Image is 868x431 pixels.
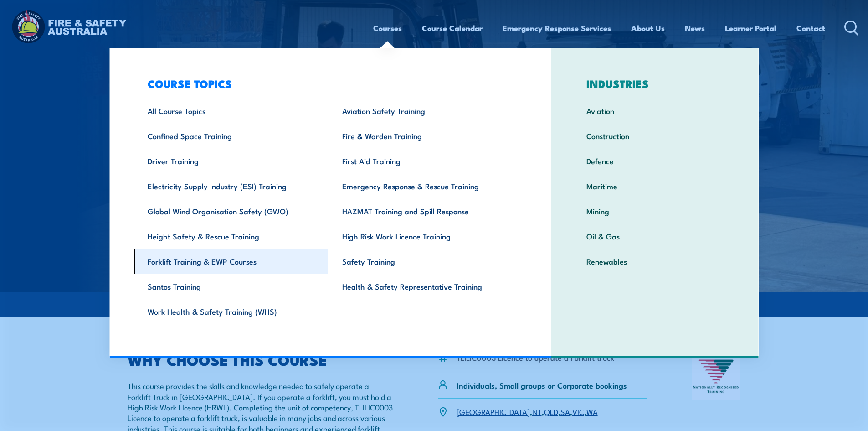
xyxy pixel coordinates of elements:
[134,77,523,90] h3: COURSE TOPICS
[422,16,483,40] a: Course Calendar
[457,380,627,390] p: Individuals, Small groups or Corporate bookings
[134,148,328,173] a: Driver Training
[457,406,598,417] p: , , , , ,
[134,223,328,249] a: Height Safety & Rescue Training
[572,249,738,274] a: Renewables
[532,406,542,417] a: NT
[134,249,328,274] a: Forklift Training & EWP Courses
[134,123,328,148] a: Confined Space Training
[572,148,738,173] a: Defence
[328,123,523,148] a: Fire & Warden Training
[328,198,523,223] a: HAZMAT Training and Spill Response
[586,406,598,417] a: WA
[572,123,738,148] a: Construction
[631,16,665,40] a: About Us
[572,198,738,223] a: Mining
[572,77,738,90] h3: INDUSTRIES
[457,352,614,363] li: TLILIC0003 Licence to operate a Forklift truck
[328,148,523,173] a: First Aid Training
[134,299,328,324] a: Work Health & Safety Training (WHS)
[128,353,394,366] h2: WHY CHOOSE THIS COURSE
[560,406,570,417] a: SA
[503,16,611,40] a: Emergency Response Services
[572,406,584,417] a: VIC
[328,173,523,198] a: Emergency Response & Rescue Training
[572,173,738,198] a: Maritime
[328,274,523,299] a: Health & Safety Representative Training
[373,16,402,40] a: Courses
[692,353,741,400] img: Nationally Recognised Training logo.
[457,406,530,417] a: [GEOGRAPHIC_DATA]
[134,274,328,299] a: Santos Training
[134,98,328,123] a: All Course Topics
[328,98,523,123] a: Aviation Safety Training
[328,249,523,274] a: Safety Training
[572,223,738,249] a: Oil & Gas
[544,406,558,417] a: QLD
[796,16,825,40] a: Contact
[725,16,776,40] a: Learner Portal
[134,173,328,198] a: Electricity Supply Industry (ESI) Training
[328,223,523,249] a: High Risk Work Licence Training
[685,16,705,40] a: News
[572,98,738,123] a: Aviation
[134,198,328,223] a: Global Wind Organisation Safety (GWO)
